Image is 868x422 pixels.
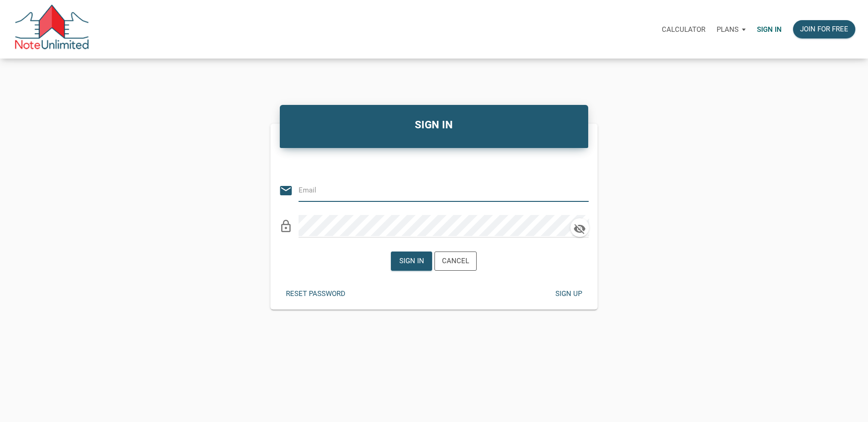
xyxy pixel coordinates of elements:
[391,252,432,271] button: Sign in
[800,24,848,35] div: Join for free
[793,20,855,38] button: Join for free
[787,15,861,44] a: Join for free
[279,219,293,233] i: lock_outline
[662,25,705,34] p: Calculator
[555,289,582,299] div: Sign up
[399,256,424,267] div: Sign in
[287,117,582,133] h4: SIGN IN
[434,252,477,271] button: Cancel
[711,15,751,44] button: Plans
[286,289,345,299] div: Reset password
[751,15,787,44] a: Sign in
[757,25,782,34] p: Sign in
[14,5,90,54] img: NoteUnlimited
[711,15,751,44] a: Plans
[299,179,575,200] input: Email
[717,25,739,34] p: Plans
[656,15,711,44] a: Calculator
[279,285,352,303] button: Reset password
[442,256,469,267] div: Cancel
[548,285,589,303] button: Sign up
[279,184,293,198] i: email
